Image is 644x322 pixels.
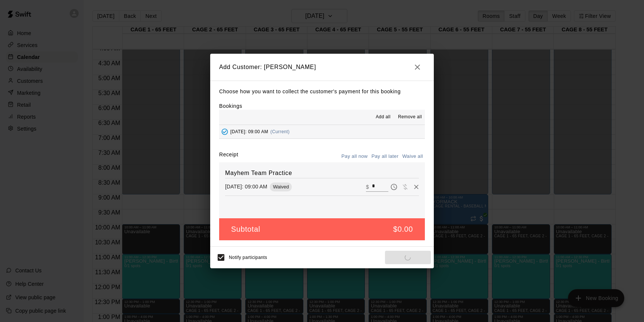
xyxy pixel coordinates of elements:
span: Pay later [388,183,400,190]
label: Bookings [219,103,242,109]
button: Remove all [395,111,425,123]
span: Add all [376,113,391,121]
p: [DATE]: 09:00 AM [225,183,267,190]
button: Add all [371,111,395,123]
span: Notify participants [229,255,267,260]
button: Waive all [400,151,425,162]
button: Pay all now [340,151,370,162]
label: Receipt [219,151,238,162]
button: Added - Collect Payment[DATE]: 09:00 AM(Current) [219,125,425,139]
p: Choose how you want to collect the customer's payment for this booking [219,87,425,96]
p: $ [366,183,369,191]
h6: Mayhem Team Practice [225,168,419,178]
button: Remove [411,181,422,193]
h5: Subtotal [231,224,260,234]
span: (Current) [271,129,290,134]
span: Waive payment [400,183,411,190]
span: Waived [270,184,292,190]
h5: $0.00 [393,224,413,234]
span: [DATE]: 09:00 AM [230,129,268,134]
span: Remove all [398,113,422,121]
button: Added - Collect Payment [219,126,230,137]
button: Pay all later [370,151,401,162]
h2: Add Customer: [PERSON_NAME] [210,54,434,81]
